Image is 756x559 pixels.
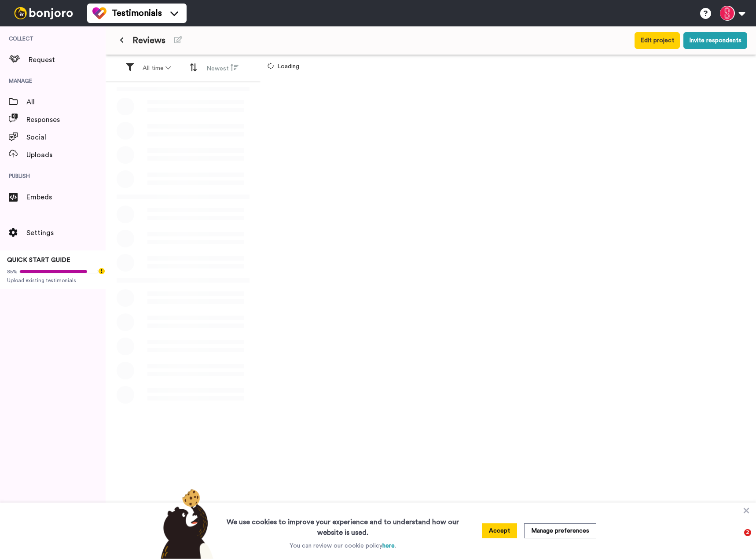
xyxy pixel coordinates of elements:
[218,511,468,538] h3: We use cookies to improve your experience and to understand how our website is used.
[26,192,106,202] span: Embeds
[98,267,106,275] div: Tooltip anchor
[132,34,165,47] span: Reviews
[726,529,747,550] iframe: Intercom live chat
[26,132,106,143] span: Social
[7,257,70,263] span: QUICK START GUIDE
[92,6,106,20] img: tm-color.svg
[11,7,77,19] img: bj-logo-header-white.svg
[26,97,106,107] span: All
[382,543,395,549] a: here
[26,228,106,238] span: Settings
[290,541,396,550] p: You can review our cookie policy .
[26,114,106,125] span: Responses
[635,32,680,49] button: Edit project
[7,268,18,275] span: 85%
[112,7,162,19] span: Testimonials
[683,32,747,49] button: Invite respondents
[153,489,218,559] img: bear-with-cookie.png
[744,529,751,536] span: 2
[524,523,596,538] button: Manage preferences
[26,150,106,160] span: Uploads
[137,60,176,76] button: All time
[29,55,106,65] span: Request
[482,523,517,538] button: Accept
[201,60,244,77] button: Newest
[7,277,99,284] span: Upload existing testimonials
